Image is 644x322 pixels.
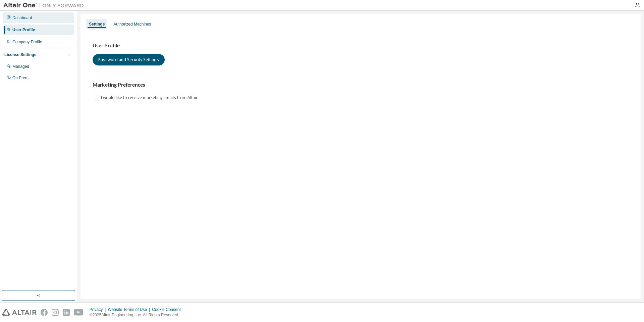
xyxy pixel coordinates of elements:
div: Website Terms of Use [108,307,152,312]
h3: Marketing Preferences [93,82,629,88]
button: Password and Security Settings [93,54,165,65]
h3: User Profile [93,42,629,49]
div: License Settings [4,52,36,57]
label: I would like to receive marketing emails from Altair [101,94,199,102]
div: Cookie Consent [152,307,184,312]
img: Altair One [3,2,87,9]
img: facebook.svg [41,309,48,316]
div: Company Profile [12,39,42,45]
p: © 2025 Altair Engineering, Inc. All Rights Reserved. [90,312,185,318]
div: Dashboard [12,15,32,20]
div: User Profile [12,27,35,33]
div: Settings [89,21,105,27]
img: instagram.svg [52,309,59,316]
div: Managed [12,64,29,69]
div: On Prem [12,75,29,81]
div: Privacy [90,307,108,312]
img: altair_logo.svg [2,309,37,316]
img: youtube.svg [74,309,84,316]
img: linkedin.svg [63,309,70,316]
div: Authorized Machines [113,21,151,27]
